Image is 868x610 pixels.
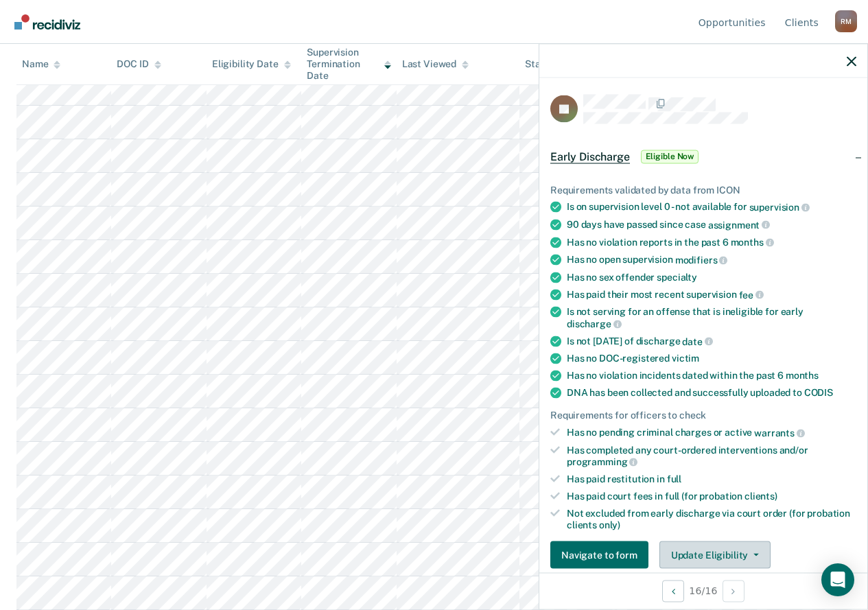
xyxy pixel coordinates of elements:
div: Requirements for officers to check [550,410,856,421]
div: Has paid court fees in full (for probation [567,490,856,502]
div: Is on supervision level 0 - not available for [567,201,856,213]
span: discharge [567,318,622,329]
span: Eligible Now [641,150,699,163]
span: CODIS [804,387,833,398]
div: Status [525,58,554,70]
span: months [731,237,774,248]
div: 90 days have passed since case [567,218,856,231]
div: Has no violation incidents dated within the past 6 [567,370,856,382]
button: Previous Opportunity [662,580,684,602]
span: supervision [749,202,810,213]
div: Requirements validated by data from ICON [550,184,856,196]
span: assignment [708,219,770,230]
div: Eligibility Date [212,58,291,70]
div: DNA has been collected and successfully uploaded to [567,387,856,399]
span: date [682,336,712,347]
span: months [786,370,819,381]
div: Not excluded from early discharge via court order (for probation clients [567,507,856,530]
span: warrants [754,427,805,438]
div: Has no open supervision [567,254,856,266]
div: Is not serving for an offense that is ineligible for early [567,306,856,329]
div: Has paid their most recent supervision [567,288,856,301]
button: Update Eligibility [659,541,771,569]
div: DOC ID [117,58,161,70]
span: victim [672,353,699,364]
div: Has completed any court-ordered interventions and/or [567,444,856,467]
span: fee [739,289,764,300]
span: full [667,473,681,484]
div: Has no pending criminal charges or active [567,427,856,439]
button: Next Opportunity [723,580,744,602]
span: modifiers [675,254,728,265]
span: only) [599,519,620,530]
div: Has no DOC-registered [567,353,856,364]
button: Navigate to form [550,541,648,569]
div: Is not [DATE] of discharge [567,335,856,347]
a: Navigate to form link [550,541,654,569]
div: Early DischargeEligible Now [539,134,867,178]
span: specialty [657,271,697,282]
img: Recidiviz [14,14,80,30]
div: Open Intercom Messenger [821,563,854,596]
div: Has no sex offender [567,271,856,283]
div: Has paid restitution in [567,473,856,485]
button: Profile dropdown button [835,10,857,32]
span: programming [567,456,637,467]
div: 16 / 16 [539,572,867,609]
div: Name [22,58,60,70]
span: clients) [744,490,777,501]
div: R M [835,10,857,32]
div: Last Viewed [402,58,469,70]
span: Early Discharge [550,150,630,163]
div: Has no violation reports in the past 6 [567,236,856,248]
div: Supervision Termination Date [307,47,390,81]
